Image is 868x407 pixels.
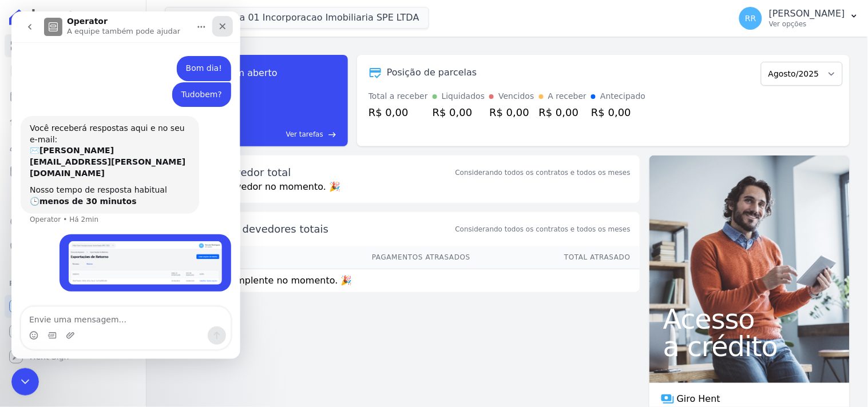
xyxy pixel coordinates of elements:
button: Início [179,5,201,26]
div: Renato diz… [9,45,220,71]
span: Principais devedores totais [190,221,453,237]
a: Crédito [5,210,141,233]
div: Liquidados [442,90,485,102]
a: Negativação [5,236,141,258]
div: Saldo devedor total [190,165,453,180]
button: Seletor de Gif [36,320,45,329]
a: Conta Hent [5,320,141,343]
div: Antecipado [600,90,645,102]
p: Ver opções [769,19,845,29]
td: Ninguém inadimplente no momento. 🎉 [165,269,640,293]
span: Ver tarefas [286,129,323,139]
div: Total a receber [368,90,428,102]
div: Renato diz… [9,71,220,105]
div: Bom dia! [175,51,211,63]
div: Bom dia! [165,45,220,70]
a: Parcelas [5,85,141,107]
p: A equipe também pode ajudar [56,14,169,26]
a: Recebíveis [5,295,141,318]
div: Operator diz… [9,105,220,223]
div: R$ 0,00 [368,105,428,120]
div: Vencidos [498,90,534,102]
b: [PERSON_NAME][EMAIL_ADDRESS][PERSON_NAME][DOMAIN_NAME] [18,134,174,166]
div: Você receberá respostas aqui e no seu e-mail: ✉️ [18,111,179,167]
iframe: Intercom live chat [11,11,240,359]
div: Fechar [201,5,221,25]
button: Seletor de emoji [18,320,27,329]
span: a crédito [663,333,836,360]
div: R$ 0,00 [591,105,645,120]
div: Posição de parcelas [387,66,477,79]
a: Ver tarefas east [207,129,336,139]
p: Sem saldo devedor no momento. 🎉 [165,180,640,203]
button: Ananindeua 01 Incorporacao Imobiliaria SPE LTDA [165,7,429,29]
textarea: Envie uma mensagem... [10,296,219,315]
span: Giro Hent [677,392,720,406]
th: Pagamentos Atrasados [249,246,471,269]
div: Renato diz… [9,223,220,293]
div: R$ 0,00 [489,105,534,120]
button: Enviar mensagem… [196,315,215,333]
span: Acesso [663,305,836,333]
th: Total Atrasado [471,246,640,269]
a: Transferências [5,185,141,208]
div: Nosso tempo de resposta habitual 🕒 [18,173,179,195]
p: [PERSON_NAME] [769,8,845,19]
b: menos de 30 minutos [28,185,125,194]
a: Minha Carteira [5,160,141,183]
a: Lotes [5,110,141,133]
a: Contratos [5,59,141,82]
button: Carregar anexo [54,320,64,329]
div: R$ 0,00 [539,105,587,120]
span: Considerando todos os contratos e todos os meses [455,224,631,234]
button: RR [PERSON_NAME] Ver opções [730,2,868,34]
div: Você receberá respostas aqui e no seu e-mail:✉️[PERSON_NAME][EMAIL_ADDRESS][PERSON_NAME][DOMAIN_N... [9,105,188,202]
div: Tudobem? [161,71,220,96]
div: Tudobem? [170,78,211,89]
div: Operator • Há 2min [18,205,87,212]
a: Visão Geral [5,34,141,57]
span: east [328,130,336,139]
span: RR [745,14,756,22]
a: Clientes [5,135,141,158]
div: Plataformas [9,277,137,290]
div: R$ 0,00 [433,105,485,120]
div: Considerando todos os contratos e todos os meses [455,167,631,178]
div: A receber [548,90,587,102]
iframe: Intercom live chat [11,368,39,396]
